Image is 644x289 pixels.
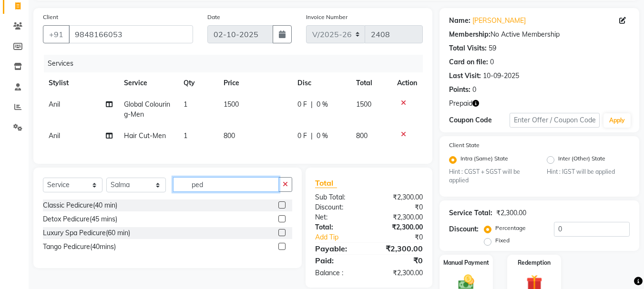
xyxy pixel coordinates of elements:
[356,131,368,140] span: 800
[449,43,487,53] div: Total Visits:
[178,72,218,94] th: Qty
[308,202,369,212] div: Discount:
[350,72,392,94] th: Total
[496,208,526,218] div: ₹2,300.00
[124,131,166,140] span: Hair Cut-Men
[311,100,313,110] span: |
[308,212,369,222] div: Net:
[603,113,631,128] button: Apply
[218,72,292,94] th: Price
[391,72,423,94] th: Action
[443,259,489,267] label: Manual Payment
[449,30,630,40] div: No Active Membership
[311,131,313,141] span: |
[472,16,526,26] a: [PERSON_NAME]
[449,71,481,81] div: Last Visit:
[224,100,239,109] span: 1500
[449,57,488,67] div: Card on file:
[449,224,479,234] div: Discount:
[118,72,178,94] th: Service
[69,25,193,43] input: Search by Name/Mobile/Email/Code
[449,141,480,149] label: Client State
[317,100,328,110] span: 0 %
[356,100,371,109] span: 1500
[495,236,510,245] label: Fixed
[317,131,328,141] span: 0 %
[184,131,187,140] span: 1
[460,154,508,166] label: Intra (Same) State
[510,113,600,128] input: Enter Offer / Coupon Code
[292,72,350,94] th: Disc
[558,154,605,166] label: Inter (Other) State
[369,268,430,278] div: ₹2,300.00
[44,55,430,72] div: Services
[207,13,220,21] label: Date
[379,232,430,242] div: ₹0
[308,243,369,254] div: Payable:
[369,222,430,232] div: ₹2,300.00
[308,222,369,232] div: Total:
[315,178,337,188] span: Total
[483,71,519,81] div: 10-09-2025
[449,115,509,125] div: Coupon Code
[369,243,430,254] div: ₹2,300.00
[184,100,187,109] span: 1
[43,25,70,43] button: +91
[472,85,476,95] div: 0
[43,242,116,252] div: Tango Pedicure(40mins)
[43,72,118,94] th: Stylist
[449,16,470,26] div: Name:
[308,268,369,278] div: Balance :
[449,208,492,218] div: Service Total:
[49,131,60,140] span: Anil
[369,255,430,266] div: ₹0
[124,100,170,119] span: Global Colouring-Men
[224,131,235,140] span: 800
[547,168,630,176] small: Hint : IGST will be applied
[490,57,494,67] div: 0
[173,177,279,192] input: Search or Scan
[449,99,472,109] span: Prepaid
[308,255,369,266] div: Paid:
[369,202,430,212] div: ₹0
[449,168,532,185] small: Hint : CGST + SGST will be applied
[43,13,58,21] label: Client
[449,85,470,95] div: Points:
[369,212,430,222] div: ₹2,300.00
[43,228,130,238] div: Luxury Spa Pedicure(60 min)
[43,200,117,210] div: Classic Pedicure(40 min)
[308,192,369,202] div: Sub Total:
[49,100,60,109] span: Anil
[489,43,496,53] div: 59
[449,30,491,40] div: Membership:
[297,100,307,110] span: 0 F
[297,131,307,141] span: 0 F
[306,13,348,21] label: Invoice Number
[495,224,526,232] label: Percentage
[43,214,117,224] div: Detox Pedicure(45 mins)
[518,259,551,267] label: Redemption
[369,192,430,202] div: ₹2,300.00
[308,232,379,242] a: Add Tip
